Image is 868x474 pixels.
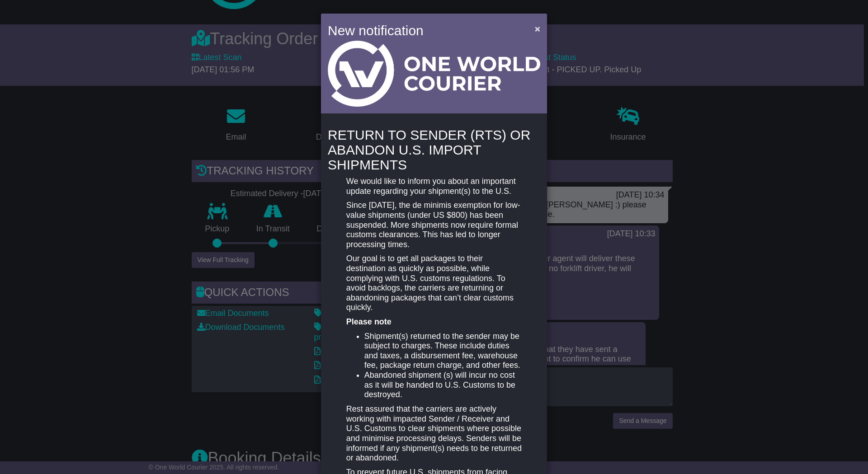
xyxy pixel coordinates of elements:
[346,404,522,463] p: Rest assured that the carriers are actively working with impacted Sender / Receiver and U.S. Cust...
[328,127,540,172] h4: RETURN TO SENDER (RTS) OR ABANDON U.S. IMPORT SHIPMENTS
[346,201,522,249] p: Since [DATE], the de minimis exemption for low-value shipments (under US $800) has been suspended...
[346,177,522,196] p: We would like to inform you about an important update regarding your shipment(s) to the U.S.
[346,317,392,326] strong: Please note
[364,371,522,400] li: Abandoned shipment (s) will incur no cost as it will be handed to U.S. Customs to be destroyed.
[535,23,540,34] span: ×
[328,20,522,41] h4: New notification
[346,254,522,313] p: Our goal is to get all packages to their destination as quickly as possible, while complying with...
[364,332,522,371] li: Shipment(s) returned to the sender may be subject to charges. These include duties and taxes, a d...
[530,19,545,38] button: Close
[328,41,540,107] img: Light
